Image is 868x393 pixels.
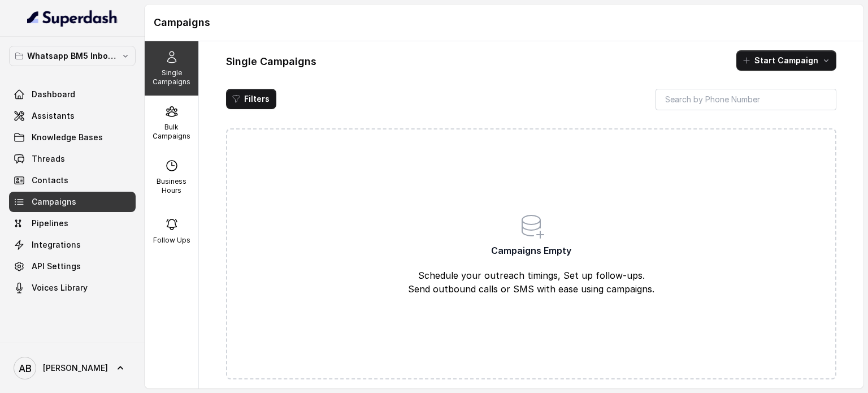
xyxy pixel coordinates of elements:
a: Integrations [9,235,136,255]
span: [PERSON_NAME] [43,362,108,374]
span: API Settings [32,261,81,272]
button: Filters [226,89,276,109]
p: Whatsapp BM5 Inbound [27,49,118,63]
span: Contacts [32,175,68,186]
p: Follow Ups [153,236,190,245]
span: Knowledge Bases [32,132,103,143]
button: Whatsapp BM5 Inbound [9,46,136,66]
a: Threads [9,149,136,169]
p: Schedule your outreach timings, Set up follow-ups. Send outbound calls or SMS with ease using cam... [393,269,670,296]
input: Search by Phone Number [656,89,836,110]
span: Voices Library [32,282,88,293]
span: Dashboard [32,89,75,100]
img: light.svg [27,9,118,27]
h1: Single Campaigns [226,53,316,71]
span: Assistants [32,110,75,122]
a: [PERSON_NAME] [9,352,136,384]
h1: Campaigns [154,14,854,32]
span: Campaigns [32,196,76,208]
p: Bulk Campaigns [149,123,194,141]
span: Pipelines [32,218,68,229]
p: Single Campaigns [149,68,194,87]
button: Start Campaign [736,50,836,71]
a: Campaigns [9,192,136,212]
a: API Settings [9,256,136,277]
a: Dashboard [9,84,136,105]
text: AB [19,362,32,374]
a: Contacts [9,170,136,191]
a: Assistants [9,106,136,126]
span: Threads [32,153,65,165]
span: Campaigns Empty [491,244,571,257]
a: Knowledge Bases [9,127,136,148]
p: Business Hours [149,177,194,195]
a: Pipelines [9,213,136,234]
a: Voices Library [9,278,136,298]
span: Integrations [32,239,81,251]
